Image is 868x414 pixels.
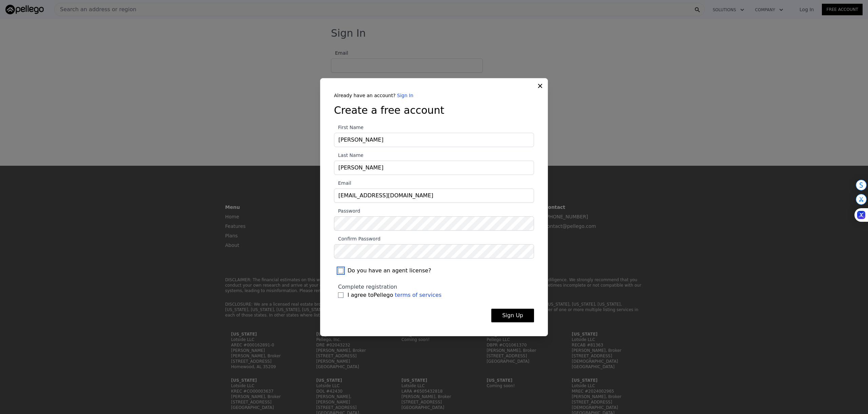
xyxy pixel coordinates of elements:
[334,180,351,186] span: Email
[397,93,413,98] a: Sign In
[334,236,380,241] span: Confirm Password
[334,92,534,99] div: Already have an account?
[334,133,534,147] input: First Name
[338,268,343,273] input: Do you have an agent license?
[334,125,363,130] span: First Name
[395,292,442,298] a: terms of services
[334,188,534,203] input: Email
[338,292,343,298] input: I agree toPellego terms of services
[348,291,441,299] span: I agree to Pellego
[491,309,534,322] button: Sign Up
[334,244,534,258] input: Confirm Password
[334,161,534,175] input: Last Name
[334,152,363,158] span: Last Name
[334,104,534,116] h3: Create a free account
[334,208,360,214] span: Password
[338,284,397,290] span: Complete registration
[348,267,431,275] span: Do you have an agent license?
[334,216,534,231] input: Password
